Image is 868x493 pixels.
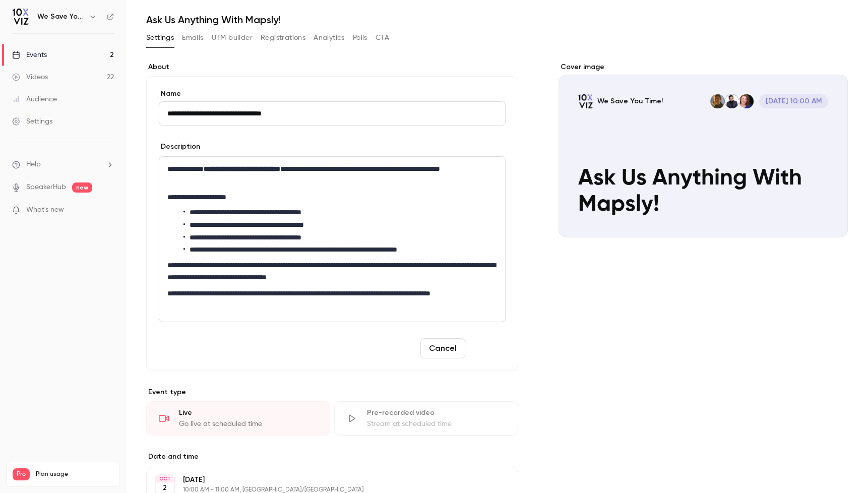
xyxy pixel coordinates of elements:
[36,470,113,478] span: Plan usage
[212,30,253,46] button: UTM builder
[26,182,66,193] a: SpeakerHub
[13,9,29,25] img: We Save You Time!
[12,159,114,170] li: help-dropdown-opener
[146,387,518,397] p: Event type
[156,475,174,482] div: OCT
[179,408,318,418] div: Live
[102,206,114,215] iframe: Noticeable Trigger
[26,159,41,170] span: Help
[420,338,465,358] button: Cancel
[159,89,506,99] label: Name
[26,205,64,215] span: What's new
[367,419,506,429] div: Stream at scheduled time
[376,30,389,46] button: CTA
[182,30,203,46] button: Emails
[179,419,318,429] div: Go live at scheduled time
[12,94,57,104] div: Audience
[12,116,52,127] div: Settings
[559,62,848,72] label: Cover image
[146,401,330,436] div: LiveGo live at scheduled time
[146,30,174,46] button: Settings
[367,408,506,418] div: Pre-recorded video
[261,30,305,46] button: Registrations
[559,62,848,237] section: Cover image
[159,156,506,322] section: description
[37,12,85,22] h6: We Save You Time!
[314,30,345,46] button: Analytics
[353,30,367,46] button: Polls
[146,62,518,72] label: About
[159,142,200,152] label: Description
[146,14,848,26] h1: Ask Us Anything With Mapsly!
[12,50,47,60] div: Events
[146,452,518,462] label: Date and time
[159,157,505,322] div: editor
[163,483,167,493] p: 2
[72,182,92,193] span: new
[183,475,465,485] p: [DATE]
[469,338,506,358] button: Save
[13,468,30,480] span: Pro
[334,401,518,436] div: Pre-recorded videoStream at scheduled time
[12,72,48,82] div: Videos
